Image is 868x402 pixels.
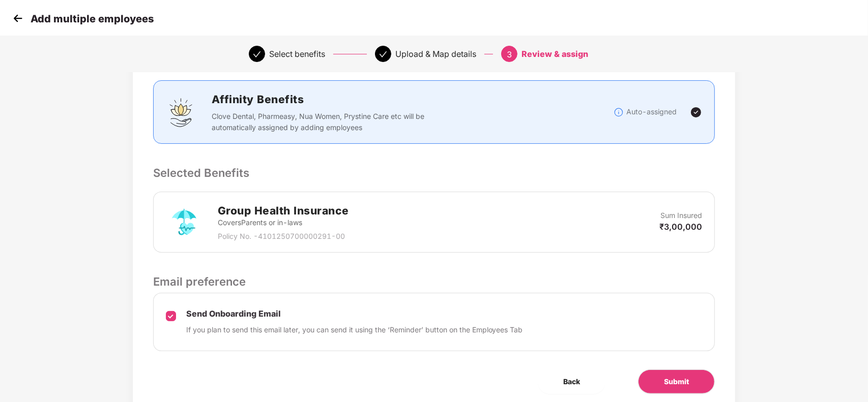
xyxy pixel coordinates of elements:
[538,369,605,394] button: Back
[166,97,196,128] img: svg+xml;base64,PHN2ZyBpZD0iQWZmaW5pdHlfQmVuZWZpdHMiIGRhdGEtbmFtZT0iQWZmaW5pdHkgQmVuZWZpdHMiIHhtbG...
[395,46,476,62] div: Upload & Map details
[153,273,715,290] p: Email preference
[212,91,577,108] h2: Affinity Benefits
[660,210,702,221] p: Sum Insured
[626,106,677,117] p: Auto-assigned
[218,231,349,242] p: Policy No. - 4101250700000291-00
[186,324,523,335] p: If you plan to send this email later, you can send it using the ‘Reminder’ button on the Employee...
[253,50,261,58] span: check
[638,369,715,394] button: Submit
[10,11,25,26] img: svg+xml;base64,PHN2ZyB4bWxucz0iaHR0cDovL3d3dy53My5vcmcvMjAwMC9zdmciIHdpZHRoPSIzMCIgaGVpZ2h0PSIzMC...
[659,221,702,232] p: ₹3,00,000
[614,107,624,117] img: svg+xml;base64,PHN2ZyBpZD0iSW5mb18tXzMyeDMyIiBkYXRhLW5hbWU9IkluZm8gLSAzMngzMiIgeG1sbnM9Imh0dHA6Ly...
[31,13,154,25] p: Add multiple employees
[690,106,702,118] img: svg+xml;base64,PHN2ZyBpZD0iVGljay0yNHgyNCIgeG1sbnM9Imh0dHA6Ly93d3cudzMub3JnLzIwMDAvc3ZnIiB3aWR0aD...
[212,111,431,133] p: Clove Dental, Pharmeasy, Nua Women, Prystine Care etc will be automatically assigned by adding em...
[664,376,689,387] span: Submit
[563,376,580,387] span: Back
[507,49,512,59] span: 3
[269,46,325,62] div: Select benefits
[166,204,202,240] img: svg+xml;base64,PHN2ZyB4bWxucz0iaHR0cDovL3d3dy53My5vcmcvMjAwMC9zdmciIHdpZHRoPSI3MiIgaGVpZ2h0PSI3Mi...
[218,202,349,219] h2: Group Health Insurance
[522,46,588,62] div: Review & assign
[186,308,523,319] p: Send Onboarding Email
[153,164,715,181] p: Selected Benefits
[379,50,387,58] span: check
[218,217,349,228] p: Covers Parents or in-laws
